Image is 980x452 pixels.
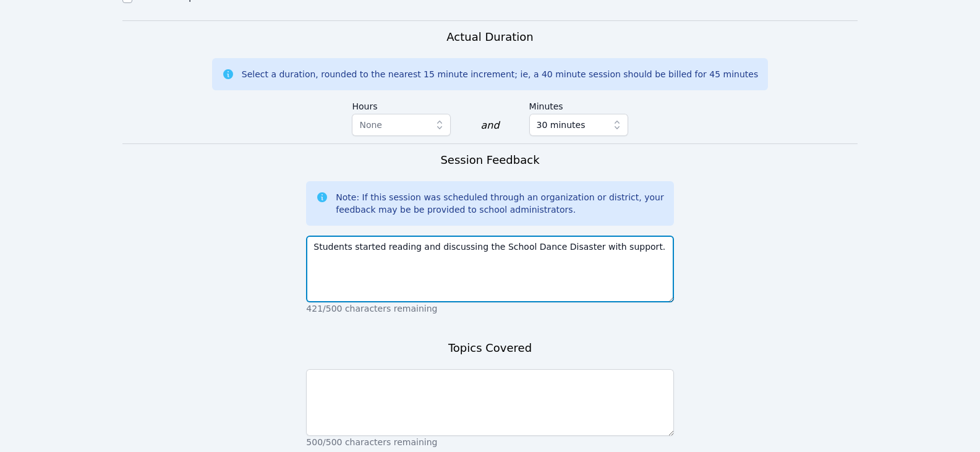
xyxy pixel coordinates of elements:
[242,68,758,80] div: Select a duration, rounded to the nearest 15 minute increment; ie, a 40 minute session should be ...
[306,236,673,302] textarea: Students started reading and discussing the School Dance Disaster with support.
[448,339,532,357] h3: Topics Covered
[537,117,586,132] span: 30 minutes
[359,120,382,130] span: None
[529,95,628,114] label: Minutes
[440,151,539,169] h3: Session Feedback
[446,28,533,46] h3: Actual Duration
[529,114,628,136] button: 30 minutes
[480,118,499,133] div: and
[336,191,663,216] div: Note: If this session was scheduled through an organization or district, your feedback may be be ...
[306,302,673,315] p: 421/500 characters remaining
[352,95,451,114] label: Hours
[306,436,673,448] p: 500/500 characters remaining
[352,114,451,136] button: None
